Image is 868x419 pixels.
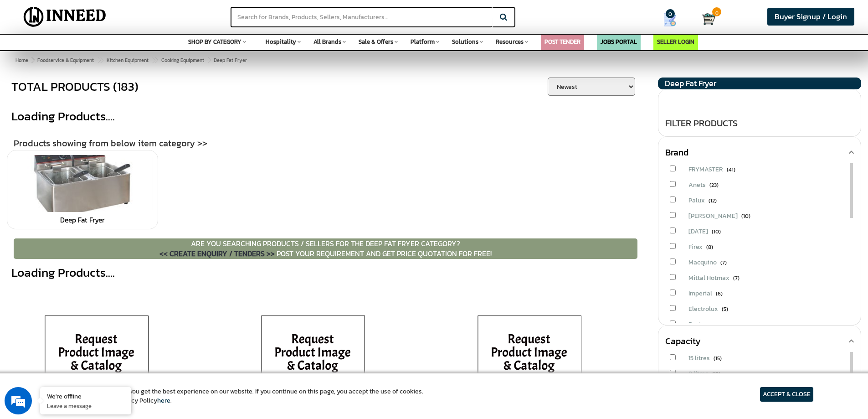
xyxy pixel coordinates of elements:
[714,354,722,362] span: (15)
[688,273,729,283] span: Mittal Hotmax
[720,259,727,267] span: (7)
[97,55,102,66] span: >
[207,55,212,66] span: >
[665,326,854,347] div: Capacity
[188,37,241,46] span: SHOP BY CATEGORY
[688,165,723,174] span: FRYMASTER
[716,290,723,298] span: (6)
[688,258,717,267] span: Macquino
[7,107,115,125] div: Loading Products....
[712,7,721,16] span: 0
[688,227,708,236] span: [DATE]
[709,181,719,189] span: (23)
[663,13,677,26] img: Show My Quotes
[105,55,150,66] a: Kitchen Equipment
[733,274,740,282] span: (7)
[688,242,703,252] span: Firex
[411,37,435,46] span: Platform
[47,392,124,400] div: We're offline
[31,57,34,64] span: >
[665,77,716,89] span: Deep Fat Fryer
[688,304,718,314] span: Electrolux
[727,166,735,174] span: (41)
[741,212,750,220] span: (10)
[7,78,139,96] div: TOTAL PRODUCTS (183)
[60,215,105,225] a: Deep Fat Fryer
[688,369,709,378] span: 8 litres
[159,55,206,66] a: Cooking Equipment
[767,8,854,26] a: Buyer Signup / Login
[665,117,854,130] div: FILTER PRODUCTS
[714,321,721,329] span: (4)
[688,180,706,190] span: Anets
[266,37,296,46] span: Hospitality
[722,305,728,313] span: (5)
[665,137,854,159] div: Brand
[544,37,580,46] a: POST TENDER
[688,211,738,221] span: [PERSON_NAME]
[496,37,524,46] span: Resources
[313,37,341,46] span: All Brands
[712,228,721,236] span: (10)
[688,289,712,298] span: Imperial
[16,5,114,28] img: Inneed.Market
[36,55,96,66] a: Foodservice & Equipment
[666,9,675,18] span: 0
[36,57,247,64] span: Deep Fat Fryer
[37,57,94,64] span: Foodservice & Equipment
[601,37,637,46] a: JOBS PORTAL
[760,387,813,402] article: ACCEPT & CLOSE
[359,37,393,46] span: Sale & Offers
[452,37,478,46] span: Solutions
[159,248,277,259] a: << CREATE ENQUIRY / TENDERS >>
[702,9,710,29] a: Cart 0
[688,353,710,363] span: 15 litres
[712,370,720,378] span: (12)
[645,9,702,30] a: my Quotes 0
[14,55,30,66] a: Home
[709,197,717,205] span: (12)
[7,264,115,282] div: Loading Products....
[14,238,637,259] p: ARE YOU SEARCHING PRODUCTS / SELLERS FOR THE Deep Fat Fryer CATEGORY? POST YOUR REQUIREMENT AND G...
[157,396,170,405] a: here
[688,196,705,205] span: Palux
[657,37,694,46] a: SELLER LOGIN
[47,402,124,410] p: Leave a message
[775,11,847,22] span: Buyer Signup / Login
[159,248,275,259] span: << CREATE ENQUIRY / TENDERS >>
[55,387,423,405] article: We use cookies to ensure you get the best experience on our website. If you continue on this page...
[688,320,710,329] span: Berjaya
[152,55,156,66] span: >
[231,7,492,27] input: Search for Brands, Products, Sellers, Manufacturers...
[706,243,713,251] span: (8)
[107,57,149,64] span: Kitchen Equipment
[161,57,204,64] span: Cooking Equipment
[702,12,715,26] img: Cart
